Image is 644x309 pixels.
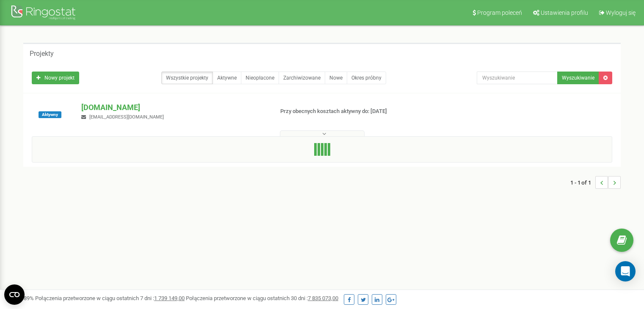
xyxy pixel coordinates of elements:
[606,9,636,16] span: Wyloguj się
[241,72,279,84] a: Nieopłacone
[325,72,347,84] a: Nowe
[186,295,338,301] span: Połączenia przetworzone w ciągu ostatnich 30 dni :
[154,295,185,301] u: 1 739 149,00
[81,102,266,113] p: [DOMAIN_NAME]
[89,114,164,120] span: [EMAIL_ADDRESS][DOMAIN_NAME]
[280,108,416,116] p: Przy obecnych kosztach aktywny do: [DATE]
[213,72,241,84] a: Aktywne
[4,284,25,305] button: Open CMP widget
[557,72,599,84] button: Wyszukiwanie
[32,72,79,84] a: Nowy projekt
[570,176,595,189] span: 1 - 1 of 1
[615,261,636,281] div: Open Intercom Messenger
[347,72,386,84] a: Okres próbny
[541,9,588,16] span: Ustawienia profilu
[30,50,54,58] h5: Projekty
[39,111,61,118] span: Aktywny
[35,295,185,301] span: Połączenia przetworzone w ciągu ostatnich 7 dni :
[279,72,325,84] a: Zarchiwizowane
[161,72,213,84] a: Wszystkie projekty
[477,9,522,16] span: Program poleceń
[477,72,558,84] input: Wyszukiwanie
[308,295,338,301] u: 7 835 073,00
[570,168,621,197] nav: ...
